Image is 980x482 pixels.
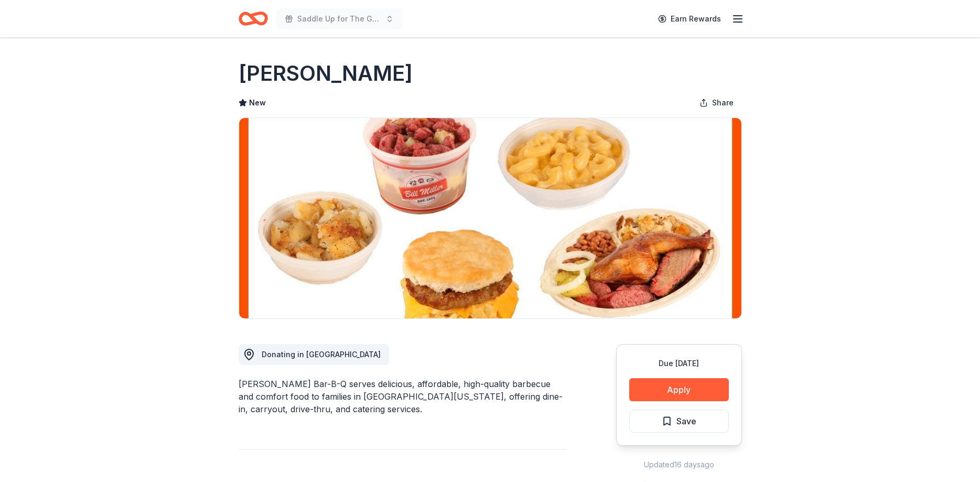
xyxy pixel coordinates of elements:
button: Apply [629,378,729,401]
button: Save [629,410,729,433]
span: Saddle Up for The Guild [297,13,381,25]
span: New [249,97,266,109]
span: Save [676,414,696,428]
span: Share [712,97,734,109]
button: Saddle Up for The Guild [276,8,402,29]
button: Share [691,92,742,113]
a: Earn Rewards [652,9,727,28]
div: Due [DATE] [629,357,729,370]
h1: [PERSON_NAME] [239,59,413,88]
span: Donating in [GEOGRAPHIC_DATA] [262,350,381,359]
a: Home [239,6,268,31]
div: Updated 16 days ago [616,458,742,471]
img: Image for Bill Miller [239,118,741,318]
div: [PERSON_NAME] Bar-B-Q serves delicious, affordable, high-quality barbecue and comfort food to fam... [239,378,566,415]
